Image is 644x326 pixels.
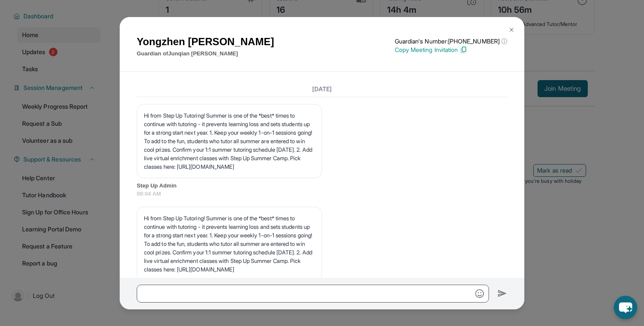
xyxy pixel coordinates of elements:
p: Hi from Step Up Tutoring! Summer is one of the *best* times to continue with tutoring - it preven... [144,111,315,171]
button: chat-button [614,296,637,319]
img: Emoji [475,289,484,298]
p: Guardian of Junqian [PERSON_NAME] [137,49,274,58]
img: Copy Icon [460,46,467,54]
span: ⓘ [501,37,507,46]
span: Step Up Admin [137,182,507,190]
h3: [DATE] [137,85,507,93]
span: 08:04 AM [137,190,507,198]
img: Send icon [497,288,507,299]
p: Copy Meeting Invitation [395,46,507,54]
p: Guardian's Number: [PHONE_NUMBER] [395,37,507,46]
p: Hi from Step Up Tutoring! Summer is one of the *best* times to continue with tutoring - it preven... [144,214,315,274]
img: Close Icon [508,26,515,33]
h1: Yongzhen [PERSON_NAME] [137,34,274,49]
